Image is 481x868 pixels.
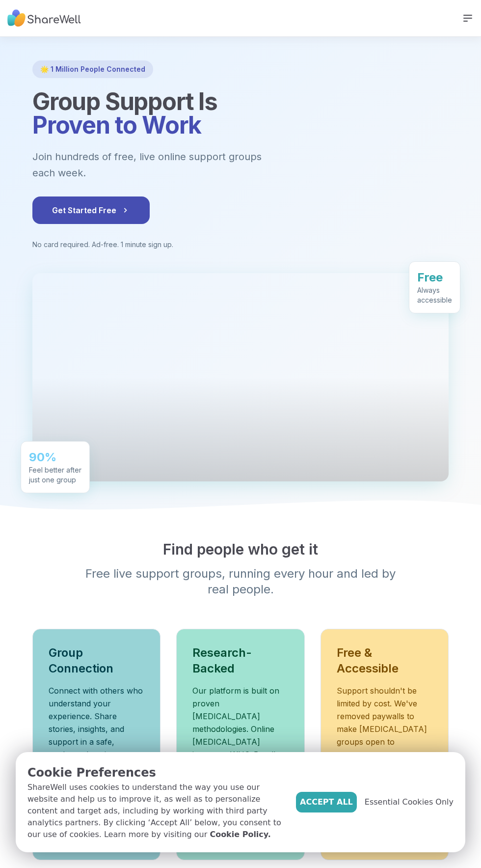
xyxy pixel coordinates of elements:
a: Cookie Policy. [210,829,270,840]
h1: Group Support Is [32,90,449,137]
div: Feel better after just one group [29,465,81,485]
div: Always accessible [417,285,452,305]
p: Free live support groups, running every hour and led by real people. [52,566,429,597]
p: No card required. Ad-free. 1 minute sign up. [32,240,449,250]
p: Support shouldn't be limited by cost. We've removed paywalls to make [MEDICAL_DATA] groups open t... [337,684,432,761]
p: ShareWell uses cookies to understand the way you use our website and help us to improve it, as we... [27,782,288,840]
span: Essential Cookies Only [365,796,454,808]
h3: Free & Accessible [337,645,432,676]
button: Accept All [296,792,357,812]
h3: Group Connection [49,645,144,676]
span: Proven to Work [32,111,201,140]
span: Accept All [300,796,353,808]
img: ShareWell Nav Logo [7,5,81,32]
p: Cookie Preferences [27,764,288,782]
button: Get Started Free [32,196,150,224]
div: Free [417,270,452,285]
p: Join hundreds of free, live online support groups each week. [32,149,315,181]
div: 🌟 1 Million People Connected [32,60,153,78]
p: Our platform is built on proven [MEDICAL_DATA] methodologies. Online [MEDICAL_DATA] increases WHO... [192,684,288,786]
p: Connect with others who understand your experience. Share stories, insights, and support in a saf... [49,684,144,761]
div: 90% [29,449,81,465]
h2: Find people who get it [32,540,449,558]
span: Get Started Free [52,204,130,216]
h3: Research-Backed [192,645,288,676]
